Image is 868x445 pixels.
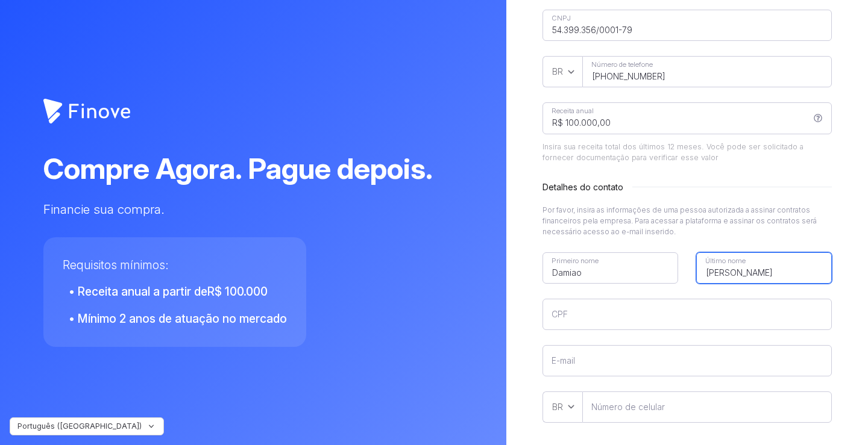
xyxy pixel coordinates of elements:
div: Compre Agora. Pague depois. [43,147,460,190]
input: E-mail [542,345,832,376]
input: Primeiro nome [542,252,678,284]
input: Receita anual [542,102,832,134]
input: Último nome [696,252,832,284]
li: • Mínimo 2 anos de atuação no mercado [63,300,287,328]
button: Português ([GEOGRAPHIC_DATA]) [10,417,164,435]
label: Insira sua receita total dos últimos 12 meses. Você pode ser solicitado a fornecer documentação p... [542,142,832,164]
span: Requisitos mínimos: [63,258,169,272]
span: Português ([GEOGRAPHIC_DATA]) [17,422,142,431]
p: Por favor, insira as informações de uma pessoa autorizada a assinar contratos financeiros pela em... [542,205,832,237]
h3: Detalhes do contato [542,182,832,193]
input: CPF [542,299,832,330]
var: R$ 100.000 [207,284,268,299]
input: Número de celular [582,391,832,423]
div: Financie sua compra. [43,200,506,219]
li: • Receita anual a partir de [63,273,287,300]
input: Número de telefone [582,56,832,87]
input: CNPJ [542,10,832,41]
